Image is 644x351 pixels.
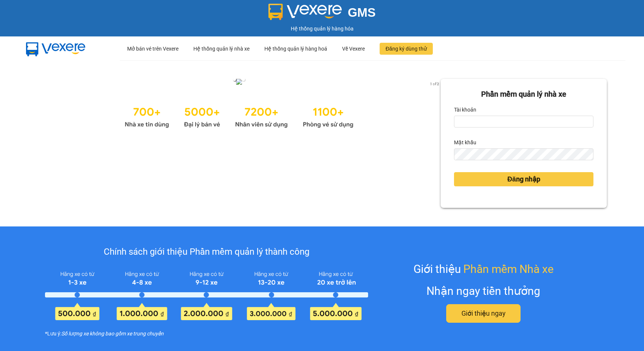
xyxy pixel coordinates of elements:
[454,116,593,128] input: Tài khoản
[233,78,236,81] li: slide item 1
[37,79,48,87] button: previous slide / item
[428,79,441,88] p: 1 of 2
[454,104,476,116] label: Tài khoản
[454,136,476,148] label: Mật khẩu
[242,78,245,81] li: slide item 2
[430,79,441,87] button: next slide / item
[380,43,433,55] button: Đăng ký dùng thử
[125,102,354,130] img: Statistics.png
[193,37,249,61] div: Hệ thống quản lý nhà xe
[2,25,642,33] div: Hệ thống quản lý hàng hóa
[268,11,376,17] a: GMS
[127,37,178,61] div: Mở bán vé trên Vexere
[19,36,93,61] img: mbUUG5Q.png
[463,260,554,278] span: Phần mềm Nhà xe
[454,88,593,100] div: Phần mềm quản lý nhà xe
[508,174,540,184] span: Đăng nhập
[45,268,368,320] img: policy-intruduce-detail.png
[454,148,593,160] input: Mật khẩu
[386,45,427,53] span: Đăng ký dùng thử
[348,6,376,19] span: GMS
[454,172,593,186] button: Đăng nhập
[45,329,368,338] div: *Lưu ý:
[461,308,506,319] span: Giới thiệu ngay
[264,37,327,61] div: Hệ thống quản lý hàng hoá
[342,37,365,61] div: Về Vexere
[446,304,521,323] button: Giới thiệu ngay
[45,245,368,259] div: Chính sách giới thiệu Phần mềm quản lý thành công
[61,329,164,338] i: Số lượng xe không bao gồm xe trung chuyển
[268,4,342,20] img: logo 2
[413,260,554,278] div: Giới thiệu
[426,282,540,300] div: Nhận ngay tiền thưởng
